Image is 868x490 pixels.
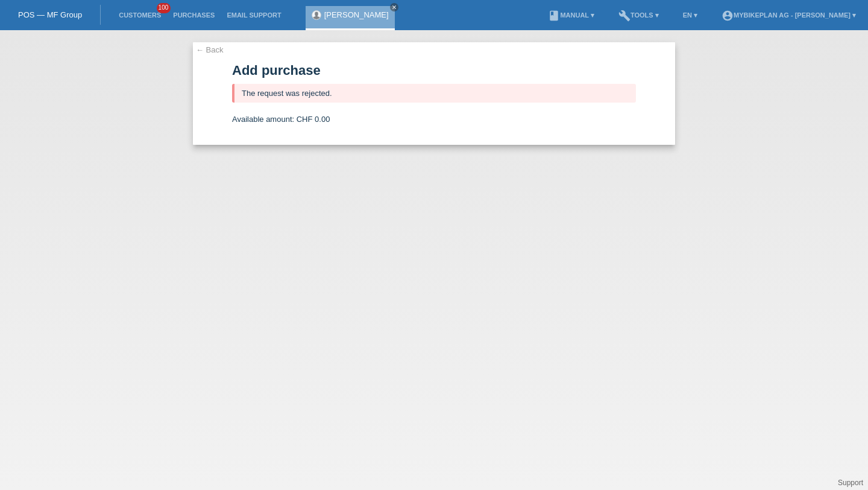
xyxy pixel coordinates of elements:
span: 100 [157,3,171,13]
a: Customers [113,11,167,19]
div: The request was rejected. [232,84,636,103]
a: EN ▾ [677,11,703,19]
a: account_circleMybikeplan AG - [PERSON_NAME] ▾ [715,11,862,19]
a: Purchases [167,11,221,19]
a: Support [838,479,863,487]
a: Email Support [221,11,287,19]
span: CHF 0.00 [297,115,330,124]
a: POS — MF Group [18,10,82,19]
i: close [391,4,397,10]
span: Available amount: [232,115,294,124]
a: buildTools ▾ [612,11,665,19]
h1: Add purchase [232,63,636,78]
i: build [618,10,631,22]
a: [PERSON_NAME] [324,10,389,19]
a: bookManual ▾ [542,11,600,19]
i: book [548,10,560,22]
a: close [390,3,398,11]
i: account_circle [722,10,734,22]
a: ← Back [196,45,224,54]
